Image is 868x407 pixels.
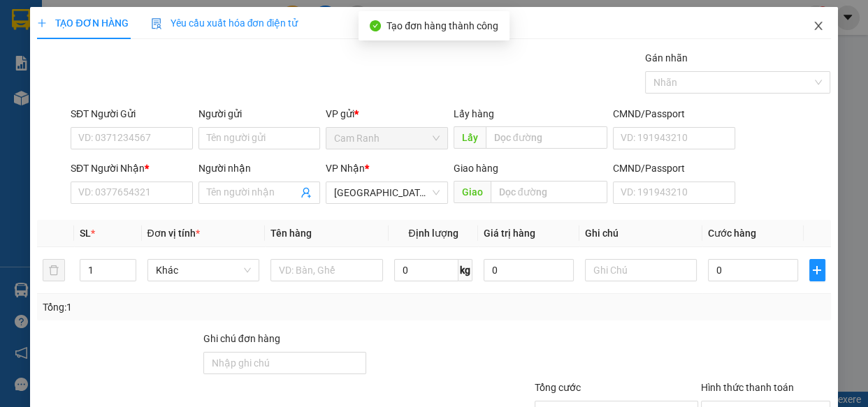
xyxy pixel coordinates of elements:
div: Người nhận [198,161,321,176]
label: Gán nhãn [645,52,688,64]
span: Đơn vị tính [147,228,200,239]
button: delete [43,259,65,281]
input: Ghi Chú [585,259,697,281]
input: 0 [484,259,574,281]
span: Giao hàng [454,163,498,174]
input: Dọc đường [486,126,607,149]
div: SĐT Người Nhận [71,161,193,176]
span: Lấy hàng [454,108,494,119]
input: Dọc đường [491,181,607,203]
button: plus [809,259,825,281]
span: Định lượng [408,228,458,239]
span: kg [458,259,472,281]
img: logo.jpg [152,17,185,51]
b: [DOMAIN_NAME] [117,53,192,64]
div: Người gửi [198,106,321,121]
b: [PERSON_NAME] - Gửi khách hàng [86,20,139,134]
span: user-add [301,187,312,198]
span: plus [810,265,825,276]
span: Tên hàng [270,228,312,239]
input: Ghi chú đơn hàng [203,352,366,374]
span: Khác [156,260,252,281]
th: Ghi chú [579,220,703,247]
div: CMND/Passport [613,106,735,121]
button: Close [799,7,838,46]
li: (c) 2017 [117,66,192,84]
span: Cam Ranh [334,128,440,149]
div: VP gửi [326,106,448,121]
label: Ghi chú đơn hàng [203,333,280,344]
b: [PERSON_NAME] - [PERSON_NAME] [17,90,79,228]
span: Tạo đơn hàng thành công [386,20,498,31]
span: Lấy [454,126,486,149]
span: Giá trị hàng [484,228,535,239]
span: check-circle [370,20,381,31]
div: SĐT Người Gửi [71,106,193,121]
span: Yêu cầu xuất hóa đơn điện tử [151,17,298,29]
span: Tổng cước [535,382,581,393]
img: icon [151,18,162,29]
span: Giao [454,181,491,203]
span: VP Nhận [326,163,365,174]
input: VD: Bàn, Ghế [270,259,383,281]
span: Cước hàng [708,228,756,239]
span: TẠO ĐƠN HÀNG [37,17,128,29]
span: plus [37,18,47,28]
label: Hình thức thanh toán [701,382,794,393]
span: close [813,20,824,31]
span: SL [80,228,91,239]
div: Tổng: 1 [43,299,336,315]
span: Sài Gòn [334,182,440,203]
div: CMND/Passport [613,161,735,176]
